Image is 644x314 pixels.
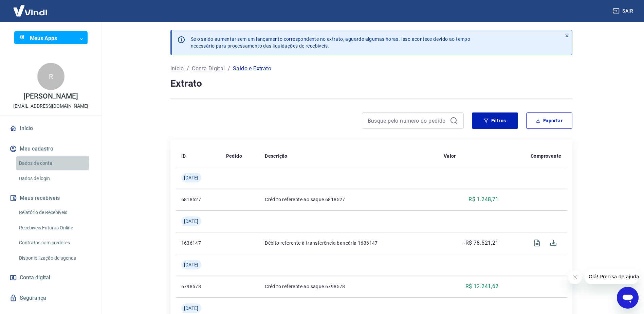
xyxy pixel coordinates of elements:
[265,283,433,290] p: Crédito referente ao saque 6798578
[8,270,93,285] a: Conta digital
[265,196,433,203] p: Crédito referente ao saque 6818527
[265,153,288,159] p: Descrição
[472,112,518,129] button: Filtros
[184,174,199,181] span: [DATE]
[228,65,230,73] p: /
[526,112,572,129] button: Exportar
[170,77,572,90] h4: Extrato
[184,218,199,225] span: [DATE]
[16,156,93,170] a: Dados da conta
[192,65,225,73] a: Conta Digital
[8,291,93,306] a: Segurança
[464,239,498,247] p: -R$ 78.521,21
[8,0,52,21] img: Vindi
[16,221,93,235] a: Recebíveis Futuros Online
[181,153,186,159] p: ID
[181,240,215,246] p: 1636147
[8,191,93,206] button: Meus recebíveis
[16,172,93,186] a: Dados de login
[181,283,215,290] p: 6798578
[226,153,242,159] p: Pedido
[16,236,93,250] a: Contratos com credores
[529,235,545,251] span: Visualizar
[468,195,498,204] p: R$ 1.248,71
[531,153,561,159] p: Comprovante
[444,153,456,159] p: Valor
[187,65,189,73] p: /
[611,5,636,17] button: Sair
[8,121,93,136] a: Início
[233,65,271,73] p: Saldo e Extrato
[545,235,562,251] span: Download
[181,196,215,203] p: 6818527
[368,116,447,126] input: Busque pelo número do pedido
[37,63,65,90] div: R
[585,269,639,284] iframe: Mensagem da empresa
[184,261,199,268] span: [DATE]
[191,36,471,49] p: Se o saldo aumentar sem um lançamento correspondente no extrato, aguarde algumas horas. Isso acon...
[265,240,433,246] p: Débito referente à transferência bancária 1636147
[16,251,93,265] a: Disponibilização de agenda
[8,141,93,156] button: Meu cadastro
[4,5,57,10] span: Olá! Precisa de ajuda?
[617,287,639,309] iframe: Botão para abrir a janela de mensagens
[184,305,199,312] span: [DATE]
[23,93,78,100] p: [PERSON_NAME]
[20,273,50,282] span: Conta digital
[568,271,582,284] iframe: Fechar mensagem
[13,103,88,110] p: [EMAIL_ADDRESS][DOMAIN_NAME]
[465,282,499,291] p: R$ 12.241,62
[16,206,93,220] a: Relatório de Recebíveis
[170,65,184,73] a: Início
